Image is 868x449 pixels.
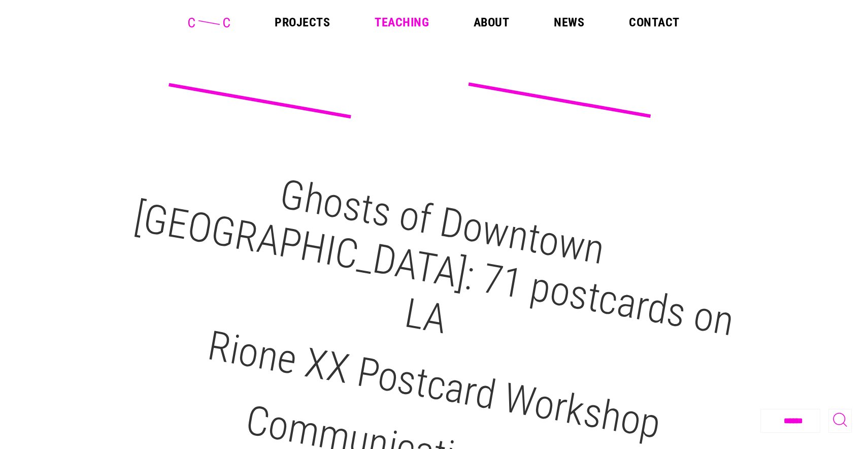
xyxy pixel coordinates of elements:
a: Projects [275,16,330,28]
a: Contact [629,16,679,28]
a: Ghosts of Downtown [GEOGRAPHIC_DATA]: 71 postcards on LA [130,170,737,345]
button: Toggle Search [828,409,852,433]
a: Rione XX Postcard Workshop [204,322,664,448]
a: About [474,16,509,28]
a: News [554,16,584,28]
nav: Main Menu [275,16,679,28]
a: Teaching [375,16,429,28]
